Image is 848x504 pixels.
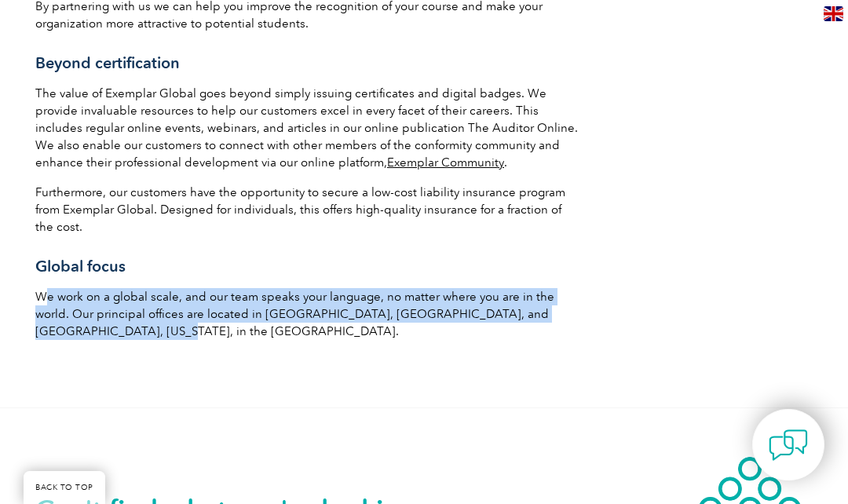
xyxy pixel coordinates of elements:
[824,6,843,21] img: en
[35,288,579,340] p: We work on a global scale, and our team speaks your language, no matter where you are in the worl...
[35,53,579,73] h3: Beyond certification
[35,85,579,171] p: The value of Exemplar Global goes beyond simply issuing certificates and digital badges. We provi...
[35,184,579,236] p: Furthermore, our customers have the opportunity to secure a low-cost liability insurance program ...
[387,155,504,170] a: Exemplar Community
[35,257,579,276] h3: Global focus
[24,471,105,504] a: BACK TO TOP
[769,425,808,465] img: contact-chat.png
